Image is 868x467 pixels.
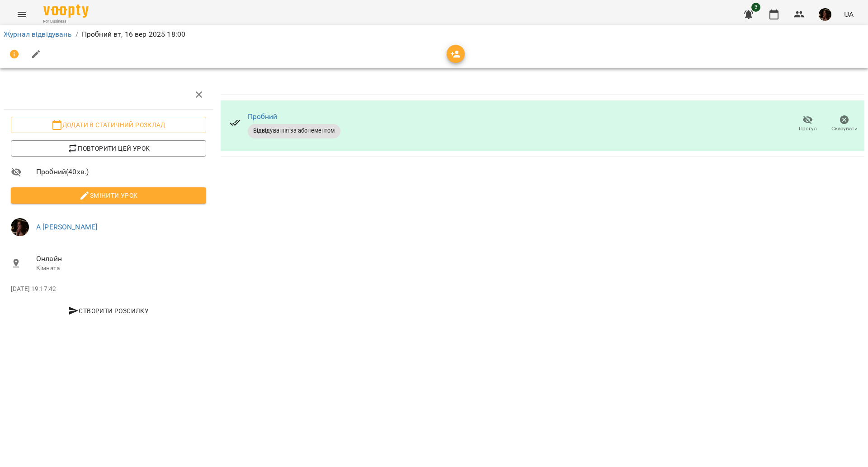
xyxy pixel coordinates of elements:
img: Voopty Logo [43,5,89,18]
img: 1b79b5faa506ccfdadca416541874b02.jpg [819,8,831,21]
nav: breadcrumb [4,29,864,40]
button: Скасувати [826,111,863,137]
span: Створити розсилку [14,305,203,316]
button: Повторити цей урок [11,140,206,157]
a: Пробний [248,112,278,121]
span: Повторити цей урок [18,143,199,154]
span: Пробний ( 40 хв. ) [36,167,206,177]
p: Пробний вт, 16 вер 2025 18:00 [82,29,185,40]
button: Прогул [789,111,826,137]
p: [DATE] 19:17:42 [11,285,206,294]
a: Журнал відвідувань [4,30,72,38]
button: Menu [11,4,33,25]
span: For Business [43,19,89,24]
span: Прогул [799,125,817,133]
span: Відвідування за абонементом [248,127,340,135]
img: 1b79b5faa506ccfdadca416541874b02.jpg [11,218,29,236]
button: UA [840,6,857,23]
button: Додати в статичний розклад [11,117,206,133]
p: Кімната [36,264,206,273]
span: Онлайн [36,253,206,264]
span: Скасувати [831,125,858,133]
span: UA [844,10,854,19]
li: / [75,29,78,40]
button: Створити розсилку [11,303,206,319]
span: Додати в статичний розклад [18,119,199,130]
span: Змінити урок [18,190,199,201]
button: Змінити урок [11,187,206,204]
span: 3 [751,3,760,12]
a: А [PERSON_NAME] [36,223,97,231]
